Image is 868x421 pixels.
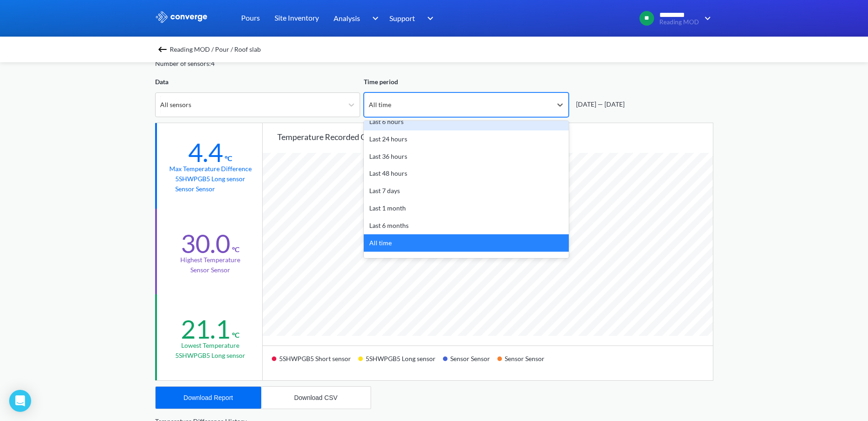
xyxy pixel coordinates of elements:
span: Reading MOD [659,19,699,26]
button: Download CSV [261,387,371,409]
div: Open Intercom Messenger [9,390,31,412]
div: [DATE] — [DATE] [572,99,625,109]
div: Temperature recorded over time [277,130,713,143]
div: Lowest temperature [181,340,239,351]
div: All time [369,100,391,110]
div: 30.0 [181,228,230,259]
img: backspace.svg [157,44,168,55]
img: logo_ewhite.svg [155,11,208,23]
span: Support [389,12,415,24]
p: 5SHWPGB5 Long sensor [175,174,245,184]
div: 5SHWPGB5 Long sensor [358,351,443,373]
p: 5SHWPGB5 Long sensor [175,351,245,361]
div: Last 1 month [364,200,569,217]
span: Reading MOD / Pour / Roof slab [170,43,261,56]
div: 4.4 [188,137,223,168]
p: Sensor Sensor [175,184,245,194]
div: All time [364,234,569,252]
img: downArrow.svg [366,13,381,24]
div: All sensors [160,100,191,110]
div: Download Report [183,394,233,401]
div: Data [155,77,360,87]
div: Custom [364,252,569,269]
button: Download Report [156,387,261,409]
div: Download CSV [294,394,338,401]
div: 21.1 [181,313,230,345]
div: Last 24 hours [364,130,569,148]
div: Last 6 months [364,217,569,234]
div: Last 48 hours [364,165,569,182]
div: Last 6 hours [364,113,569,130]
div: Sensor Sensor [497,351,552,373]
p: Sensor Sensor [190,265,230,275]
div: Time period [364,77,569,87]
img: downArrow.svg [699,13,713,24]
span: Analysis [334,12,360,24]
div: Max temperature difference [169,164,252,174]
div: Last 7 days [364,182,569,200]
div: Sensor Sensor [443,351,497,373]
div: Number of sensors: 4 [155,59,215,69]
div: Highest temperature [180,255,240,265]
div: 5SHWPGB5 Short sensor [272,351,358,373]
div: Last 36 hours [364,148,569,165]
img: downArrow.svg [421,13,436,24]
